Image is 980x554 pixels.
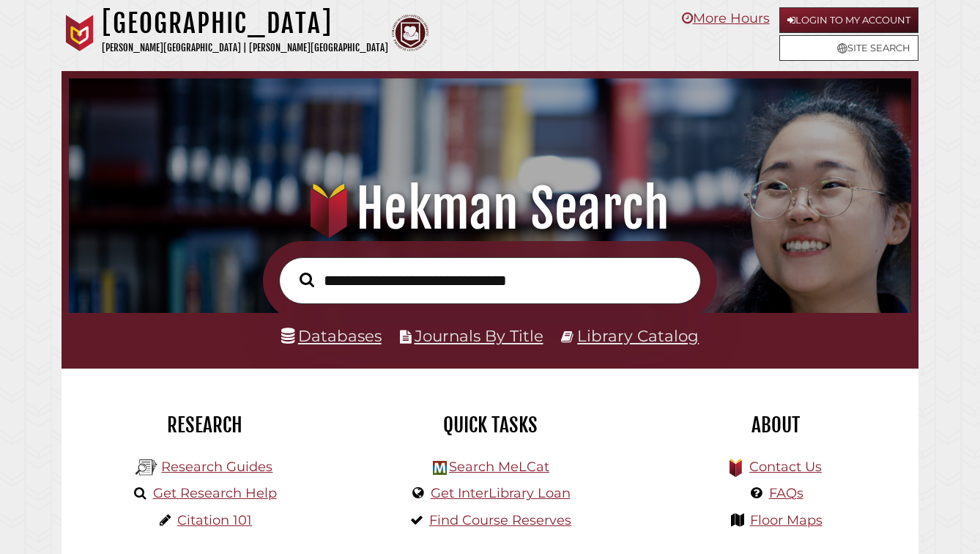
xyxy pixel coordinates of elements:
[415,326,543,345] a: Journals By Title
[102,40,388,56] p: [PERSON_NAME][GEOGRAPHIC_DATA] | [PERSON_NAME][GEOGRAPHIC_DATA]
[779,35,918,61] a: Site Search
[62,15,98,51] img: Calvin University
[292,268,322,291] button: Search
[281,326,382,345] a: Databases
[83,177,897,241] h1: Hekman Search
[449,459,549,475] a: Search MeLCat
[750,512,823,528] a: Floor Maps
[392,15,428,51] img: Calvin Theological Seminary
[682,10,770,26] a: More Hours
[749,459,822,475] a: Contact Us
[153,485,277,501] a: Get Research Help
[358,413,622,437] h2: Quick Tasks
[577,326,699,345] a: Library Catalog
[433,461,447,475] img: Hekman Library Logo
[429,512,571,528] a: Find Course Reserves
[177,512,252,528] a: Citation 101
[300,272,314,287] i: Search
[136,457,157,479] img: Hekman Library Logo
[161,459,272,475] a: Research Guides
[769,485,803,501] a: FAQs
[102,7,388,40] h1: [GEOGRAPHIC_DATA]
[73,413,336,437] h2: Research
[644,413,907,437] h2: About
[431,485,571,501] a: Get InterLibrary Loan
[779,7,918,33] a: Login to My Account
